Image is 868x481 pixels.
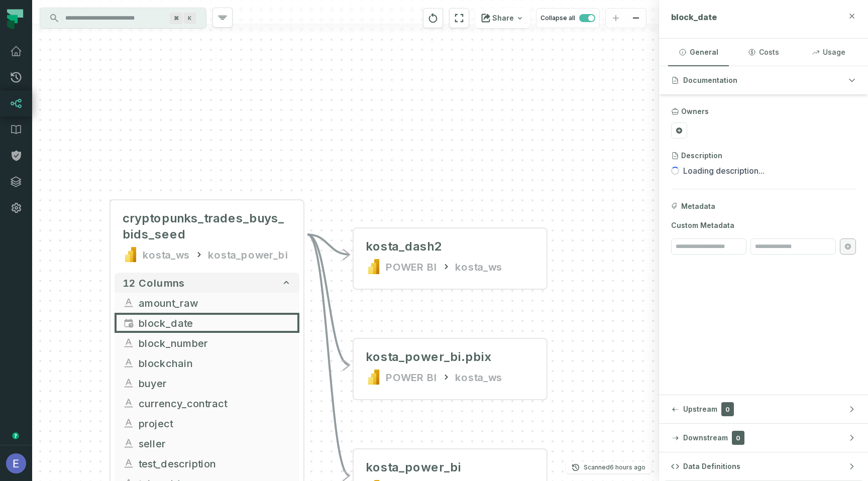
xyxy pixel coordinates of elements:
[455,369,502,385] div: kosta_ws
[115,453,299,473] button: test_description
[123,417,135,429] span: string
[139,416,291,431] span: project
[139,315,291,330] span: block_date
[115,333,299,353] button: block_number
[366,349,491,365] div: kosta_power_bi.pbix
[683,165,765,177] span: Loading description...
[11,431,20,440] div: Tooltip anchor
[683,433,728,443] span: Downstream
[139,436,291,451] span: seller
[123,297,135,309] span: string
[733,39,794,66] button: Costs
[123,277,185,289] span: 12 columns
[584,462,645,472] p: Scanned
[659,424,868,452] button: Downstream0
[671,220,856,230] span: Custom Metadata
[659,452,868,480] button: Data Definitions
[681,201,715,211] span: Metadata
[668,39,729,66] button: General
[115,313,299,333] button: block_date
[139,355,291,371] span: blockchain
[566,461,652,473] button: Scanned[DATE] 10:01:52 AM
[123,210,291,243] span: cryptopunks_trades_buys_bids_seed
[307,234,350,255] g: Edge from 81895efc5ffd9ca7734423acf1437379 to d55dfa1ccd9f5bdeb59d05fc7c6565ca
[307,234,350,365] g: Edge from 81895efc5ffd9ca7734423acf1437379 to 202bbbfc7d4ddb5b4305c9a50c6e0dc7
[115,393,299,413] button: currency_contract
[123,357,135,369] span: string
[208,247,288,263] div: kosta_power_bi
[139,376,291,391] span: buyer
[386,369,437,385] div: POWER BI
[115,413,299,433] button: project
[455,259,502,275] div: kosta_ws
[610,463,645,471] relative-time: Sep 29, 2025, 10:01 AM GMT+3
[139,335,291,350] span: block_number
[681,151,722,161] h3: Description
[123,437,135,449] span: string
[366,459,461,475] div: kosta_power_bi
[386,259,437,275] div: POWER BI
[143,247,190,263] div: kosta_ws
[123,317,135,329] span: timestamp
[115,433,299,453] button: seller
[115,373,299,393] button: buyer
[475,8,530,28] button: Share
[115,353,299,373] button: blockchain
[671,12,717,22] span: block_date
[123,377,135,389] span: string
[115,293,299,313] button: amount_raw
[721,402,734,416] span: 0
[683,404,717,414] span: Upstream
[123,457,135,469] span: string
[732,431,744,445] span: 0
[139,396,291,411] span: currency_contract
[139,295,291,310] span: amount_raw
[683,75,737,85] span: Documentation
[307,234,350,475] g: Edge from 81895efc5ffd9ca7734423acf1437379 to 7eaf9e6ad416af3836d5e3bcd1f5fdc6
[626,9,646,28] button: zoom out
[139,456,291,471] span: test_description
[659,66,868,94] button: Documentation
[366,238,442,255] div: kosta_dash2
[681,106,709,116] h3: Owners
[123,397,135,409] span: string
[170,13,183,24] span: Press ⌘ + K to focus the search bar
[683,461,740,471] span: Data Definitions
[798,39,859,66] button: Usage
[123,337,135,349] span: string
[659,395,868,423] button: Upstream0
[536,8,600,28] button: Collapse all
[6,453,26,473] img: avatar of Elisheva Lapid
[184,13,196,24] span: Press ⌘ + K to focus the search bar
